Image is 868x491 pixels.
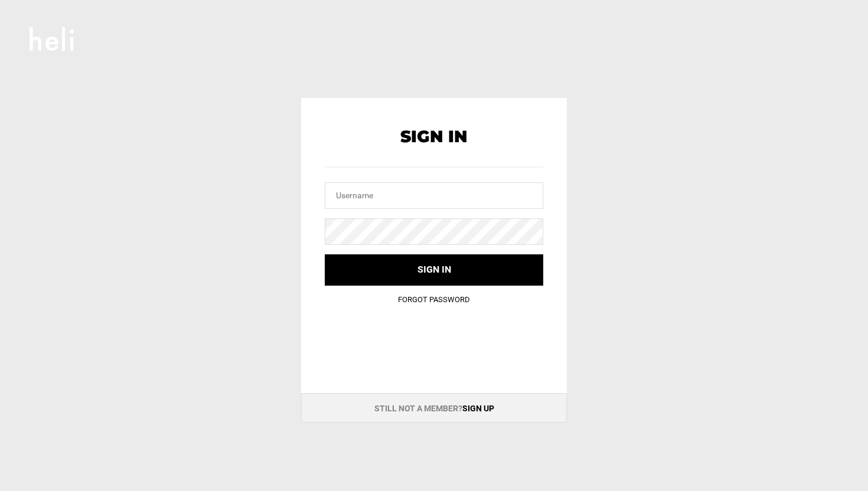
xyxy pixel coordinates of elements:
[462,404,494,413] a: Sign up
[325,182,543,209] input: Username
[301,393,567,423] div: Still not a member?
[398,295,470,304] a: Forgot Password
[325,127,543,146] h2: Sign In
[325,254,543,286] button: Sign in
